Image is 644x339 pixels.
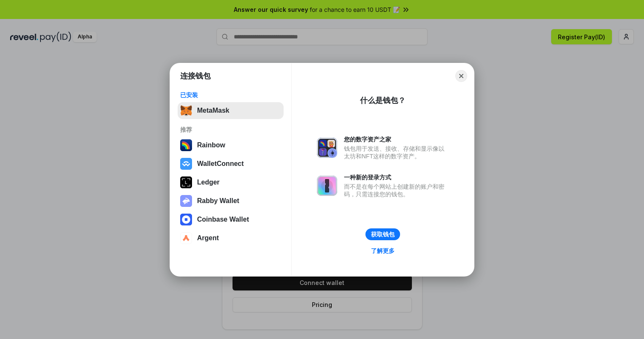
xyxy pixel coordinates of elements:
button: Ledger [178,174,284,191]
div: Coinbase Wallet [197,216,249,223]
div: Argent [197,234,219,242]
div: 钱包用于发送、接收、存储和显示像以太坊和NFT这样的数字资产。 [344,145,449,160]
div: 了解更多 [371,247,395,255]
button: Argent [178,230,284,247]
div: 而不是在每个网站上创建新的账户和密码，只需连接您的钱包。 [344,183,449,198]
div: 推荐 [180,126,281,133]
button: WalletConnect [178,155,284,172]
h1: 连接钱包 [180,71,211,81]
img: svg+xml,%3Csvg%20xmlns%3D%22http%3A%2F%2Fwww.w3.org%2F2000%2Fsvg%22%20fill%3D%22none%22%20viewBox... [317,176,337,196]
div: MetaMask [197,107,229,114]
img: svg+xml,%3Csvg%20width%3D%2228%22%20height%3D%2228%22%20viewBox%3D%220%200%2028%2028%22%20fill%3D... [180,214,192,225]
button: Rabby Wallet [178,193,284,209]
div: 已安装 [180,91,281,99]
img: svg+xml,%3Csvg%20xmlns%3D%22http%3A%2F%2Fwww.w3.org%2F2000%2Fsvg%22%20width%3D%2228%22%20height%3... [180,176,192,188]
div: Rainbow [197,141,225,149]
button: Rainbow [178,137,284,154]
div: 一种新的登录方式 [344,174,449,181]
div: 什么是钱包？ [360,95,406,106]
img: svg+xml,%3Csvg%20width%3D%2228%22%20height%3D%2228%22%20viewBox%3D%220%200%2028%2028%22%20fill%3D... [180,232,192,244]
img: svg+xml,%3Csvg%20xmlns%3D%22http%3A%2F%2Fwww.w3.org%2F2000%2Fsvg%22%20fill%3D%22none%22%20viewBox... [180,195,192,207]
div: Rabby Wallet [197,197,239,205]
div: 获取钱包 [371,231,395,238]
button: 获取钱包 [365,228,400,240]
img: svg+xml,%3Csvg%20fill%3D%22none%22%20height%3D%2233%22%20viewBox%3D%220%200%2035%2033%22%20width%... [180,105,192,117]
button: Coinbase Wallet [178,211,284,228]
div: WalletConnect [197,160,244,168]
div: Ledger [197,179,219,186]
button: Close [455,70,467,82]
img: svg+xml,%3Csvg%20xmlns%3D%22http%3A%2F%2Fwww.w3.org%2F2000%2Fsvg%22%20fill%3D%22none%22%20viewBox... [317,138,337,158]
a: 了解更多 [366,245,400,256]
img: svg+xml,%3Csvg%20width%3D%22120%22%20height%3D%22120%22%20viewBox%3D%220%200%20120%20120%22%20fil... [180,139,192,151]
img: svg+xml,%3Csvg%20width%3D%2228%22%20height%3D%2228%22%20viewBox%3D%220%200%2028%2028%22%20fill%3D... [180,158,192,170]
button: MetaMask [178,102,284,119]
div: 您的数字资产之家 [344,136,449,143]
